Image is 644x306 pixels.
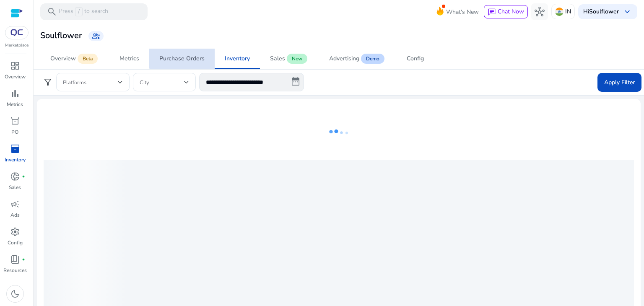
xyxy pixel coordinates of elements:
p: Overview [5,73,26,80]
span: dashboard [10,61,20,71]
span: orders [10,116,20,126]
div: Purchase Orders [159,56,205,62]
span: keyboard_arrow_down [622,7,632,17]
p: Hi [583,9,619,15]
img: QC-logo.svg [9,29,24,36]
span: New [287,54,307,64]
p: Config [8,239,23,246]
p: Press to search [59,7,108,16]
div: Metrics [119,56,139,62]
button: Apply Filter [597,73,641,92]
span: group_add [92,32,100,40]
span: Chat Now [498,8,524,16]
span: Beta [78,54,98,64]
button: hub [531,3,548,20]
span: What's New [446,5,479,19]
span: fiber_manual_record [22,175,25,178]
span: / [75,7,83,16]
p: Sales [9,184,21,191]
div: Inventory [225,56,250,62]
p: Metrics [7,101,23,108]
span: filter_alt [43,77,53,87]
div: Sales [270,56,285,62]
img: in.svg [555,8,563,16]
span: fiber_manual_record [22,258,25,261]
p: PO [11,128,18,136]
span: inventory_2 [10,144,20,154]
span: dark_mode [10,289,20,299]
span: bar_chart [10,88,20,99]
span: campaign [10,199,20,209]
b: Soulflower [589,8,619,16]
span: search [47,7,57,17]
span: settings [10,227,20,237]
button: chatChat Now [484,5,528,18]
p: IN [565,4,571,19]
span: donut_small [10,171,20,182]
p: Ads [10,211,20,219]
div: Overview [50,56,76,62]
div: Advertising [329,56,359,62]
h3: Soulflower [40,31,82,41]
div: Config [407,56,424,62]
span: chat [488,8,496,16]
p: Marketplace [5,42,29,49]
span: Apply Filter [604,78,635,87]
a: group_add [88,31,104,41]
span: hub [535,7,545,17]
p: Resources [3,267,27,274]
p: Inventory [5,156,26,163]
span: Demo [361,54,384,64]
span: book_4 [10,254,20,265]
